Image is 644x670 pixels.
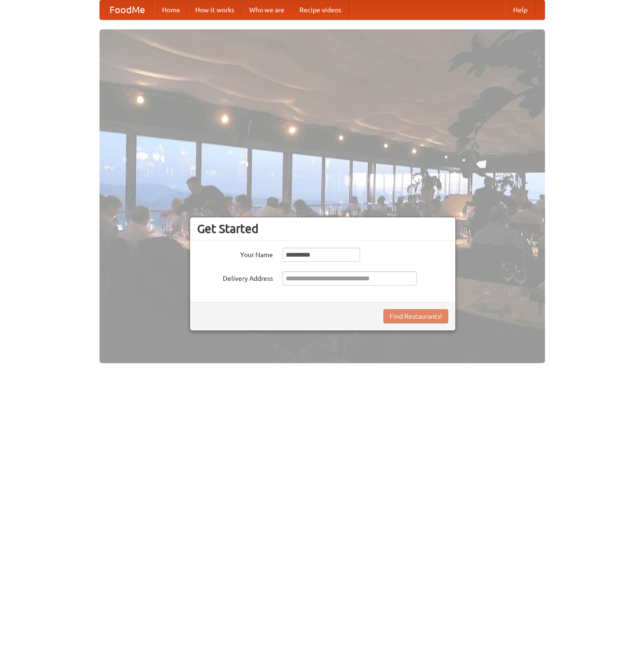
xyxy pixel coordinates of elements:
[154,0,188,19] a: Home
[100,0,154,19] a: FoodMe
[197,271,273,283] label: Delivery Address
[242,0,292,19] a: Who we are
[197,222,448,236] h3: Get Started
[197,248,273,259] label: Your Name
[506,0,535,19] a: Help
[188,0,242,19] a: How it works
[383,309,448,323] button: Find Restaurants!
[292,0,349,19] a: Recipe videos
